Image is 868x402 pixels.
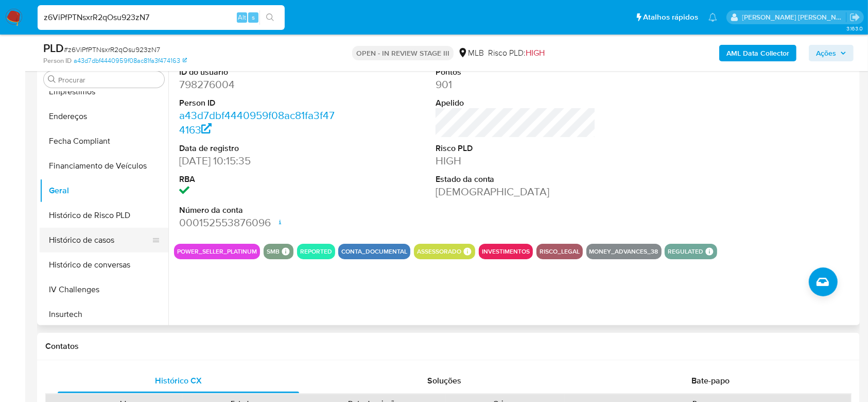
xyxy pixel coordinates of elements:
button: Endereços [40,104,168,129]
button: Histórico de Risco PLD [40,203,168,228]
button: Procurar [48,75,56,83]
dd: 000152553876096 [179,215,340,230]
dd: [DEMOGRAPHIC_DATA] [436,185,596,199]
span: Atalhos rápidos [643,12,698,23]
dd: [DATE] 10:15:35 [179,154,340,168]
input: Pesquise usuários ou casos... [38,11,285,24]
button: AML Data Collector [719,45,796,61]
button: Insurtech [40,302,168,327]
div: MLB [458,47,484,59]
dt: Person ID [179,97,340,109]
button: Histórico de casos [40,228,160,253]
dt: Estado da conta [436,174,596,185]
span: Risco PLD: [488,47,545,59]
button: Histórico de conversas [40,253,168,277]
a: a43d7dbf4440959f08ac81fa3f474163 [179,108,335,137]
b: AML Data Collector [726,45,789,61]
dt: Número da conta [179,205,340,216]
dt: Risco PLD [436,143,596,154]
button: Ações [809,45,854,61]
dt: Pontos [436,66,596,78]
button: Fecha Compliant [40,129,168,154]
dt: RBA [179,174,340,185]
b: PLD [43,40,64,56]
span: Histórico CX [155,375,202,387]
a: Notificações [708,13,717,22]
dd: 901 [436,77,596,92]
span: Alt [238,12,246,22]
span: # z6ViPfPTNsxrR2qOsu923zN7 [64,44,160,55]
a: a43d7dbf4440959f08ac81fa3f474163 [74,56,187,65]
span: 3.163.0 [846,24,863,32]
button: Empréstimos [40,79,168,104]
b: Person ID [43,56,72,65]
p: andrea.asantos@mercadopago.com.br [742,12,846,22]
span: s [252,12,255,22]
dd: HIGH [436,154,596,168]
span: Soluções [427,375,461,387]
button: search-icon [259,10,281,25]
input: Procurar [58,75,160,85]
dt: ID do usuário [179,66,340,78]
button: Financiamento de Veículos [40,154,168,178]
dt: Data de registro [179,143,340,154]
button: IV Challenges [40,277,168,302]
a: Sair [849,12,860,23]
h1: Contatos [45,341,852,351]
button: Geral [40,178,168,203]
dd: 798276004 [179,77,340,92]
span: Bate-papo [691,375,730,387]
span: Ações [816,45,836,61]
p: OPEN - IN REVIEW STAGE III [352,46,454,60]
span: HIGH [526,47,545,59]
dt: Apelido [436,97,596,109]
